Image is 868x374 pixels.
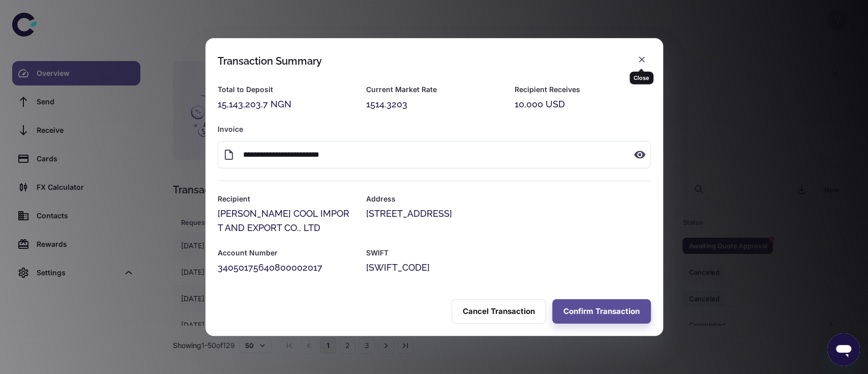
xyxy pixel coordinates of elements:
div: Transaction Summary [218,55,322,67]
h6: Account Number [218,247,354,258]
h6: Invoice [218,124,651,135]
h6: Recipient [218,193,354,205]
div: [STREET_ADDRESS] [366,207,650,221]
div: 1514.3203 [366,97,502,111]
button: Cancel Transaction [452,299,546,324]
iframe: Button to launch messaging window [827,333,860,366]
div: 15,143,203.7 NGN [218,97,354,111]
button: Confirm Transaction [552,299,651,324]
h6: SWIFT [366,247,650,258]
div: 10,000 USD [514,97,650,111]
h6: Recipient Receives [514,84,650,95]
div: [SWIFT_CODE] [366,261,650,275]
h6: Current Market Rate [366,84,502,95]
div: Close [630,72,653,84]
div: 34050175640800002017 [218,261,354,275]
div: [PERSON_NAME] COOL IMPORT AND EXPORT CO., LTD [218,207,354,235]
h6: Address [366,193,650,205]
h6: Total to Deposit [218,84,354,95]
